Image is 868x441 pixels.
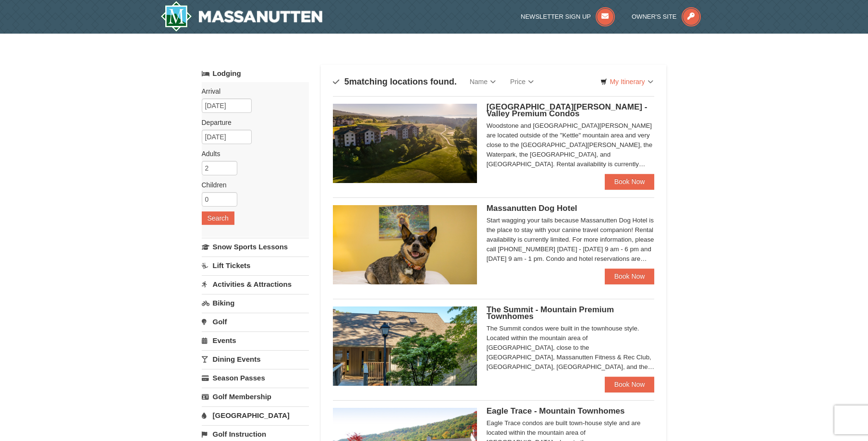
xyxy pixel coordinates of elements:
[202,294,309,312] a: Biking
[487,216,655,264] div: Start wagging your tails because Massanutten Dog Hotel is the place to stay with your canine trav...
[632,13,677,20] span: Owner's Site
[202,65,309,82] a: Lodging
[632,13,701,20] a: Owner's Site
[463,72,503,91] a: Name
[487,204,577,213] span: Massanutten Dog Hotel
[202,86,302,96] label: Arrival
[202,211,234,225] button: Search
[202,350,309,368] a: Dining Events
[202,180,302,190] label: Children
[333,205,477,284] img: 27428181-5-81c892a3.jpg
[202,238,309,256] a: Snow Sports Lessons
[202,257,309,274] a: Lift Tickets
[487,121,655,169] div: Woodstone and [GEOGRAPHIC_DATA][PERSON_NAME] are located outside of the "Kettle" mountain area an...
[521,13,591,20] span: Newsletter Sign Up
[333,306,477,385] img: 19219034-1-0eee7e00.jpg
[202,369,309,387] a: Season Passes
[487,305,614,321] span: The Summit - Mountain Premium Townhomes
[487,324,655,372] div: The Summit condos were built in the townhouse style. Located within the mountain area of [GEOGRAP...
[202,275,309,293] a: Activities & Attractions
[202,406,309,424] a: [GEOGRAPHIC_DATA]
[503,72,541,91] a: Price
[160,1,323,32] a: Massanutten Resort
[202,313,309,331] a: Golf
[605,174,655,189] a: Book Now
[487,406,625,416] span: Eagle Trace - Mountain Townhomes
[202,149,302,159] label: Adults
[202,331,309,349] a: Events
[160,1,323,32] img: Massanutten Resort Logo
[333,104,477,183] img: 19219041-4-ec11c166.jpg
[521,13,615,20] a: Newsletter Sign Up
[202,388,309,405] a: Golf Membership
[594,74,659,89] a: My Itinerary
[605,269,655,284] a: Book Now
[202,118,302,127] label: Departure
[487,102,648,118] span: [GEOGRAPHIC_DATA][PERSON_NAME] - Valley Premium Condos
[605,377,655,392] a: Book Now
